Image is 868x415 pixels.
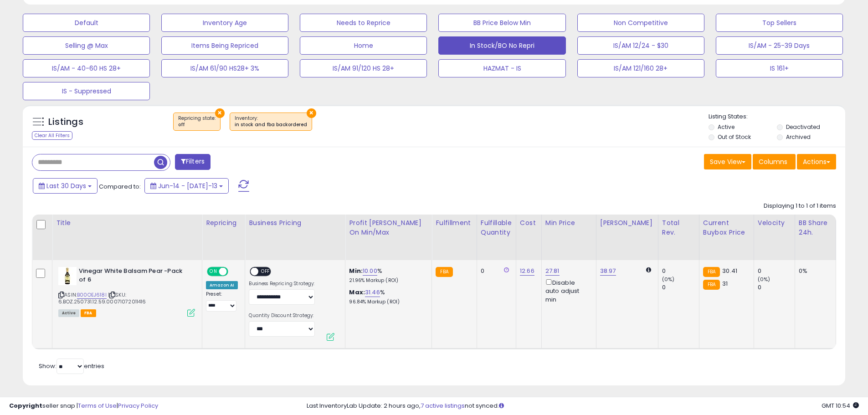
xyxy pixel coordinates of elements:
[349,266,363,275] b: Min:
[438,36,565,55] button: In Stock/BO No Repri
[78,401,117,410] a: Terms of Use
[718,133,751,141] label: Out of Stock
[81,309,96,317] span: FBA
[703,218,750,237] div: Current Buybox Price
[349,299,425,305] p: 96.84% Markup (ROI)
[421,401,465,410] a: 7 active listings
[438,14,565,32] button: BB Price Below Min
[161,36,288,55] button: Items Being Repriced
[9,402,158,410] div: seller snap | |
[178,115,216,128] span: Repricing state :
[249,281,315,287] label: Business Repricing Strategy:
[300,14,427,32] button: Needs to Reprice
[662,267,699,275] div: 0
[208,268,219,276] span: ON
[23,59,150,77] button: IS/AM - 40-60 HS 28+
[300,59,427,77] button: IS/AM 91/120 HS 28+
[46,181,86,190] span: Last 30 Days
[704,154,751,169] button: Save View
[753,154,796,169] button: Columns
[520,218,538,228] div: Cost
[39,362,104,370] span: Show: entries
[175,154,211,170] button: Filters
[545,266,560,276] a: 27.81
[349,218,428,237] div: Profit [PERSON_NAME] on Min/Max
[58,309,79,317] span: All listings currently available for purchase on Amazon
[520,266,534,276] a: 12.66
[349,288,425,305] div: %
[48,116,83,128] h5: Listings
[822,401,859,410] span: 2025-08-13 10:54 GMT
[23,14,150,32] button: Default
[662,218,695,237] div: Total Rev.
[759,157,787,166] span: Columns
[235,115,307,128] span: Inventory :
[799,267,829,275] div: 0%
[545,218,592,228] div: Min Price
[758,218,791,228] div: Velocity
[178,122,216,128] div: off
[786,133,811,141] label: Archived
[703,280,720,290] small: FBA
[718,123,734,131] label: Active
[23,36,150,55] button: Selling @ Max
[79,267,190,286] b: Vinegar White Balsam Pear -Pack of 6
[438,59,565,77] button: HAZMAT - IS
[577,36,704,55] button: IS/AM 12/24 - $30
[227,268,241,276] span: OFF
[764,202,836,210] div: Displaying 1 to 1 of 1 items
[345,215,432,260] th: The percentage added to the cost of goods (COGS) that forms the calculator for Min & Max prices.
[58,291,146,305] span: | SKU: 6.BOZ.250731.12.59.00071072011416
[436,267,452,277] small: FBA
[577,59,704,77] button: IS/AM 121/160 28+
[58,267,77,285] img: 31nRbpbgRES._SL40_.jpg
[365,288,380,297] a: 31.46
[206,291,238,312] div: Preset:
[436,218,473,228] div: Fulfillment
[786,123,820,131] label: Deactivated
[349,277,425,284] p: 21.96% Markup (ROI)
[249,218,341,228] div: Business Pricing
[662,283,699,292] div: 0
[300,36,427,55] button: Home
[545,277,589,304] div: Disable auto adjust min
[307,108,316,118] button: ×
[206,218,241,228] div: Repricing
[161,14,288,32] button: Inventory Age
[481,267,509,275] div: 0
[758,283,795,292] div: 0
[144,178,229,194] button: Jun-14 - [DATE]-13
[32,131,72,140] div: Clear All Filters
[703,267,720,277] small: FBA
[722,279,728,288] span: 31
[600,266,616,276] a: 38.97
[349,267,425,284] div: %
[716,36,843,55] button: IS/AM - 25-39 Days
[758,276,770,283] small: (0%)
[577,14,704,32] button: Non Competitive
[363,266,377,276] a: 10.00
[662,276,675,283] small: (0%)
[716,14,843,32] button: Top Sellers
[23,82,150,100] button: IS - Suppressed
[259,268,273,276] span: OFF
[33,178,98,194] button: Last 30 Days
[99,182,141,191] span: Compared to:
[799,218,832,237] div: BB Share 24h.
[249,313,315,319] label: Quantity Discount Strategy:
[206,281,238,289] div: Amazon AI
[716,59,843,77] button: IS 161+
[722,266,737,275] span: 30.41
[235,122,307,128] div: in stock and fba backordered
[161,59,288,77] button: IS/AM 61/90 HS28+ 3%
[797,154,836,169] button: Actions
[481,218,512,237] div: Fulfillable Quantity
[56,218,198,228] div: Title
[758,267,795,275] div: 0
[349,288,365,297] b: Max:
[58,267,195,316] div: ASIN:
[307,402,859,410] div: Last InventoryLab Update: 2 hours ago, not synced.
[9,401,42,410] strong: Copyright
[709,113,845,121] p: Listing States:
[600,218,654,228] div: [PERSON_NAME]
